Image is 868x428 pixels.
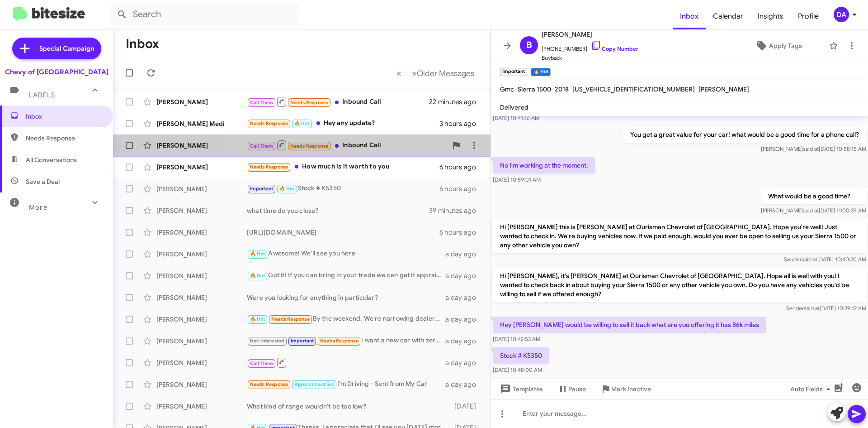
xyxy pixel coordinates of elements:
[761,188,866,204] p: What would be a good time?
[526,38,532,53] span: B
[542,40,638,53] span: [PHONE_NUMBER]
[271,316,310,322] span: Needs Response
[732,38,825,54] button: Apply Tags
[493,157,595,173] p: No I'm working at the moment.
[156,97,247,106] div: [PERSON_NAME]
[250,186,274,192] span: Important
[786,305,866,312] span: Sender [DATE] 10:39:12 AM
[29,203,47,212] span: More
[250,100,274,106] span: Call Them
[250,273,265,279] span: 🔥 Hot
[156,163,247,172] div: [PERSON_NAME]
[591,45,638,52] a: Copy Number
[247,139,447,151] div: Inbound Call
[156,228,247,237] div: [PERSON_NAME]
[698,85,749,93] span: [PERSON_NAME]
[445,358,483,367] div: a day ago
[247,162,439,172] div: How much is it worth to you
[417,68,474,78] span: Older Messages
[445,315,483,324] div: a day ago
[493,115,539,121] span: [DATE] 10:41:16 AM
[290,100,329,106] span: Needs Response
[26,112,103,121] span: Inbox
[156,315,247,324] div: [PERSON_NAME]
[156,119,247,128] div: [PERSON_NAME] Medi
[542,53,638,63] span: Buyback
[804,305,820,312] span: said at
[391,64,407,82] button: Previous
[156,337,247,346] div: [PERSON_NAME]
[445,271,483,280] div: a day ago
[250,143,274,149] span: Call Them
[761,145,866,152] span: [PERSON_NAME] [DATE] 10:58:15 AM
[784,256,866,263] span: Sender [DATE] 10:40:20 AM
[291,338,314,344] span: Important
[500,103,528,111] span: Delivered
[247,270,445,281] div: Got it! If you can bring in your trade we can get it appraised, and if you're ready to move forwa...
[439,228,483,237] div: 6 hours ago
[156,293,247,302] div: [PERSON_NAME]
[156,250,247,259] div: [PERSON_NAME]
[156,380,247,389] div: [PERSON_NAME]
[294,120,310,126] span: 🔥 Hot
[531,68,550,76] small: 🔥 Hot
[493,347,549,364] p: Stock # K5350
[250,381,288,387] span: Needs Response
[126,37,159,51] h1: Inbox
[247,183,439,194] div: Stock # K5350
[406,64,480,82] button: Next
[247,228,439,237] div: [URL][DOMAIN_NAME]
[439,184,483,193] div: 6 hours ago
[542,29,638,40] span: [PERSON_NAME]
[623,126,866,143] p: You get a great value for your car! what would be a good time for a phone call?
[493,219,866,253] p: Hi [PERSON_NAME] this is [PERSON_NAME] at Ourisman Chevrolet of [GEOGRAPHIC_DATA]. Hope you're we...
[247,314,445,324] div: By the weekend. We're narrowing dealerships to visit.
[445,293,483,302] div: a day ago
[26,177,60,186] span: Save a Deal
[611,381,651,397] span: Mark Inactive
[109,4,299,25] input: Search
[247,118,439,129] div: Hey any update?
[396,67,401,79] span: «
[555,85,569,93] span: 2018
[294,381,334,387] span: Appointment Set
[156,358,247,367] div: [PERSON_NAME]
[518,85,551,93] span: Sierra 1500
[572,85,695,93] span: [US_VEHICLE_IDENTIFICATION_NUMBER]
[5,67,108,77] div: Chevy of [GEOGRAPHIC_DATA]
[834,7,849,22] div: DA
[39,44,94,53] span: Special Campaign
[593,381,658,397] button: Mark Inactive
[247,402,450,411] div: What kind of range wouldn't be too low?
[769,38,802,54] span: Apply Tags
[826,7,858,22] button: DA
[493,336,540,342] span: [DATE] 10:42:53 AM
[790,381,834,397] span: Auto Fields
[250,164,288,170] span: Needs Response
[706,3,750,29] span: Calendar
[156,141,247,150] div: [PERSON_NAME]
[250,120,288,126] span: Needs Response
[26,155,77,164] span: All Conversations
[320,338,359,344] span: Needs Response
[803,207,819,214] span: said at
[445,250,483,259] div: a day ago
[439,163,483,172] div: 6 hours ago
[250,251,265,257] span: 🔥 Hot
[750,3,791,29] a: Insights
[279,186,295,192] span: 🔥 Hot
[445,337,483,346] div: a day ago
[791,3,826,29] a: Profile
[445,380,483,389] div: a day ago
[247,249,445,259] div: Awesome! We'll see you here
[802,256,817,263] span: said at
[250,316,265,322] span: 🔥 Hot
[156,206,247,215] div: [PERSON_NAME]
[550,381,593,397] button: Pause
[493,366,542,373] span: [DATE] 10:48:00 AM
[450,402,483,411] div: [DATE]
[673,3,706,29] a: Inbox
[491,381,550,397] button: Templates
[156,402,247,411] div: [PERSON_NAME]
